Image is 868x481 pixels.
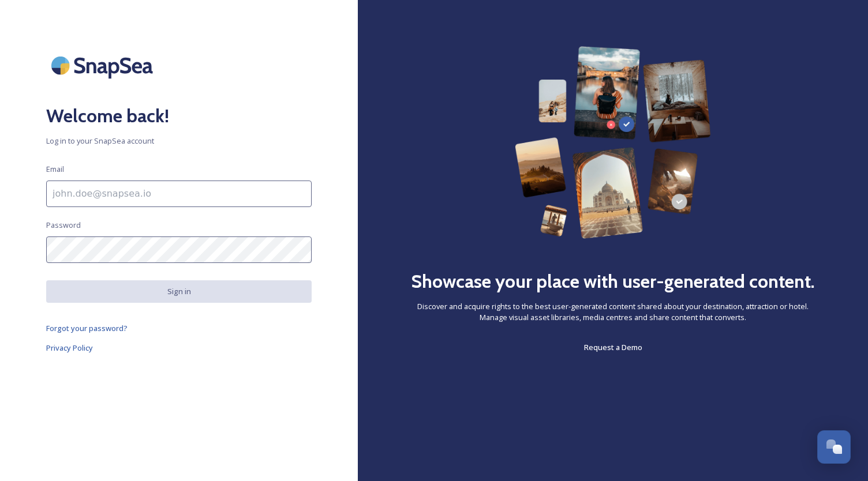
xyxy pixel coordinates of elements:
button: Open Chat [817,430,851,464]
a: Privacy Policy [46,341,312,355]
h2: Welcome back! [46,102,312,130]
img: SnapSea Logo [46,46,162,85]
span: Password [46,220,81,231]
input: john.doe@snapsea.io [46,181,312,207]
span: Log in to your SnapSea account [46,136,312,146]
button: Sign in [46,280,312,303]
img: 63b42ca75bacad526042e722_Group%20154-p-800.png [515,46,711,239]
span: Email [46,164,64,175]
h2: Showcase your place with user-generated content. [411,268,815,295]
a: Forgot your password? [46,321,312,335]
span: Privacy Policy [46,343,93,353]
span: Discover and acquire rights to the best user-generated content shared about your destination, att... [404,301,822,323]
a: Request a Demo [584,340,642,354]
span: Forgot your password? [46,323,128,333]
span: Request a Demo [584,342,642,352]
